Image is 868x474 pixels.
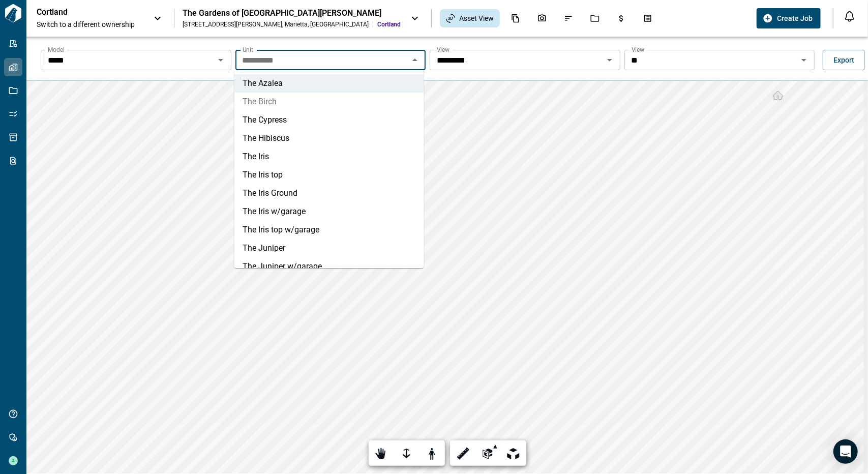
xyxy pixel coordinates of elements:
li: The Iris Ground [234,184,424,202]
label: Unit [243,45,253,54]
div: Issues & Info [558,10,579,27]
li: The Iris top [234,166,424,184]
span: Switch to a different ownership [37,19,143,29]
div: Documents [505,10,526,27]
div: Budgets [611,10,632,27]
button: Open [797,53,811,67]
li: The Birch [234,93,424,111]
div: Asset View [440,9,500,27]
div: Jobs [584,10,606,27]
span: Asset View [459,13,494,23]
div: [STREET_ADDRESS][PERSON_NAME] , Marietta , [GEOGRAPHIC_DATA] [183,20,369,28]
p: Cortland [37,7,128,17]
li: The Iris [234,147,424,166]
li: The Juniper w/garage [234,257,424,276]
button: Open [603,53,617,67]
button: Open [214,53,228,67]
li: The Iris w/garage [234,202,424,221]
div: Open Intercom Messenger [833,439,858,464]
label: View [632,45,645,54]
span: Export [833,55,854,65]
li: The Cypress [234,111,424,129]
div: Photos [531,10,553,27]
label: Model [48,45,65,54]
li: The Juniper [234,239,424,257]
li: The Azalea [234,74,424,93]
li: The Hibiscus [234,129,424,147]
button: Create Job [757,8,821,28]
li: The Iris top w/garage [234,221,424,239]
span: Create Job [777,13,813,23]
div: The Gardens of [GEOGRAPHIC_DATA][PERSON_NAME] [183,8,401,18]
label: View [437,45,450,54]
div: Takeoff Center [637,10,659,27]
button: Export [823,50,865,70]
button: Close [408,53,422,67]
button: Open notification feed [842,8,858,24]
span: Cortland [377,20,401,28]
